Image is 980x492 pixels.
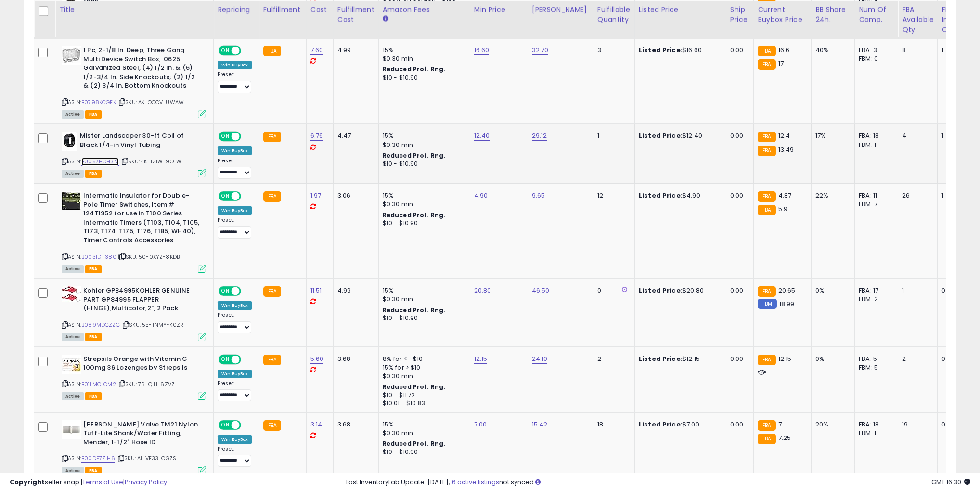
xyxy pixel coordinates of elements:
[81,98,116,106] a: B0798KCGFK
[758,46,775,56] small: FBA
[815,420,847,429] div: 20%
[118,253,180,261] span: | SKU: 50-0XYZ-8KDB
[263,355,281,365] small: FBA
[941,355,967,363] div: 0
[218,71,252,93] div: Preset:
[62,46,206,117] div: ASIN:
[532,286,550,295] a: 46.50
[532,420,548,429] a: 15.42
[758,191,775,202] small: FBA
[62,392,84,400] span: All listings currently available for purchase on Amazon
[240,287,255,295] span: OFF
[219,287,232,295] span: ON
[778,59,784,68] span: 17
[597,191,627,200] div: 12
[83,46,200,93] b: 1 Pc, 2-1/8 In. Deep, Three Gang Multi Device Switch Box, .0625 Galvanized Steel, (4) 1/2 In. & (...
[81,380,116,388] a: B01LMOLCM2
[62,286,206,340] div: ASIN:
[778,286,796,295] span: 20.65
[219,133,232,141] span: ON
[597,355,627,363] div: 2
[859,286,890,295] div: FBA: 17
[62,191,206,272] div: ASIN:
[859,355,890,363] div: FBA: 5
[85,110,102,119] span: FBA
[240,47,255,55] span: OFF
[758,132,775,142] small: FBA
[532,131,547,141] a: 29.12
[218,312,252,333] div: Preset:
[62,46,81,65] img: 511eX-TxotL._SL40_.jpg
[218,446,252,467] div: Preset:
[383,132,463,140] div: 15%
[941,286,967,295] div: 0
[758,299,776,309] small: FBM
[310,191,322,200] a: 1.97
[383,383,446,391] b: Reduced Prof. Rng.
[383,160,463,168] div: $10 - $10.90
[263,132,281,142] small: FBA
[902,46,930,54] div: 8
[218,370,252,378] div: Win BuyBox
[383,295,463,304] div: $0.30 min
[383,306,446,314] b: Reduced Prof. Rng.
[383,141,463,149] div: $0.30 min
[597,420,627,429] div: 18
[815,355,847,363] div: 0%
[120,158,181,165] span: | SKU: 4K-T3IW-9OTW
[383,429,463,438] div: $0.30 min
[125,478,167,487] a: Privacy Policy
[815,132,847,140] div: 17%
[337,46,371,54] div: 4.99
[240,421,255,429] span: OFF
[941,420,967,429] div: 0
[85,265,102,273] span: FBA
[859,363,890,372] div: FBM: 5
[778,354,792,363] span: 12.15
[931,478,970,487] span: 2025-08-12 16:30 GMT
[859,132,890,140] div: FBA: 18
[730,46,746,54] div: 0.00
[383,420,463,429] div: 15%
[859,420,890,429] div: FBA: 18
[639,46,719,54] div: $16.60
[639,420,683,429] b: Listed Price:
[337,420,371,429] div: 3.68
[902,420,930,429] div: 19
[730,286,746,295] div: 0.00
[639,355,719,363] div: $12.15
[10,478,45,487] strong: Copyright
[758,59,775,70] small: FBA
[219,192,232,200] span: ON
[383,151,446,160] b: Reduced Prof. Rng.
[85,170,102,178] span: FBA
[859,5,894,25] div: Num of Comp.
[263,46,281,56] small: FBA
[383,439,446,448] b: Reduced Prof. Rng.
[778,204,787,213] span: 5.9
[310,5,329,15] div: Cost
[639,420,719,429] div: $7.00
[474,45,490,55] a: 16.60
[62,286,81,302] img: 41px76kMtnL._SL40_.jpg
[83,420,200,450] b: [PERSON_NAME] Valve TM21 Nylon Tuff-Lite Shank/Water Fitting, Mender, 1-1/2" Hose ID
[758,205,775,215] small: FBA
[474,191,488,200] a: 4.90
[902,286,930,295] div: 1
[383,372,463,381] div: $0.30 min
[62,420,81,439] img: 31kWSswaJBL._SL40_.jpg
[310,131,323,141] a: 6.76
[121,321,183,329] span: | SKU: 55-TNMY-K0ZR
[337,355,371,363] div: 3.68
[383,65,446,73] b: Reduced Prof. Rng.
[383,74,463,82] div: $10 - $10.90
[639,5,722,15] div: Listed Price
[117,98,184,106] span: | SKU: AK-OOCV-UWAW
[310,286,322,295] a: 11.51
[859,54,890,63] div: FBM: 0
[81,454,115,463] a: B00DE7ZIH6
[597,5,631,25] div: Fulfillable Quantity
[639,286,719,295] div: $20.80
[85,392,102,400] span: FBA
[859,191,890,200] div: FBA: 11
